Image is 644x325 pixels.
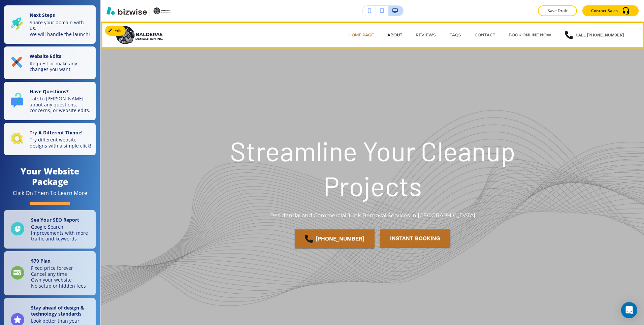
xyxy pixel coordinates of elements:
[115,25,182,45] img: Balderas Demolition Inc.
[30,12,55,18] strong: Next Steps
[295,229,375,248] a: [PHONE_NUMBER]
[565,25,624,45] a: Call [PHONE_NUMBER]
[13,190,87,197] div: Click On Them To Learn More
[270,211,475,220] p: Residential and Commercial Junk Removal Services in [GEOGRAPHIC_DATA]
[30,88,69,95] strong: Have Questions?
[475,32,495,38] p: CONTACT
[547,8,568,14] p: Save Draft
[30,96,92,113] p: Talk to [PERSON_NAME] about any questions, concerns, or website edits.
[31,217,79,223] strong: See Your SEO Report
[582,5,639,16] button: Contact Sales
[30,20,92,37] p: Share your domain with us. We will handle the launch!
[4,46,96,79] button: Website EditsRequest or make any changes you want
[212,133,534,203] p: Streamline Your Cleanup Projects
[31,265,86,289] p: Fixed price forever Cancel any time Own your website No setup or hidden fees
[31,258,51,264] strong: $ 79 Plan
[348,32,374,38] p: HOME PAGE
[30,61,92,72] p: Request or make any changes you want
[105,26,126,36] button: Edit
[106,7,147,15] img: Bizwise Logo
[31,224,92,242] p: Google Search improvements with more traffic and keywords
[387,32,402,38] p: ABOUT
[380,229,450,248] button: Instant Booking
[30,129,83,136] strong: Try A Different Theme!
[4,82,96,120] button: Have Questions?Talk to [PERSON_NAME] about any questions, concerns, or website edits.
[4,251,96,296] a: $79 PlanFixed price foreverCancel any timeOwn your websiteNo setup or hidden fees
[538,5,577,16] button: Save Draft
[621,302,637,318] div: Open Intercom Messenger
[449,32,461,38] p: FAQs
[30,137,92,149] p: Try different website designs with a simple click!
[509,32,551,38] p: BOOK ONLINE NOW
[4,5,96,44] button: Next StepsShare your domain with us.We will handle the launch!
[4,210,96,249] a: See Your SEO ReportGoogle Search improvements with more traffic and keywords
[153,7,171,14] img: Your Logo
[591,8,618,14] p: Contact Sales
[4,123,96,156] button: Try A Different Theme!Try different website designs with a simple click!
[30,53,61,59] strong: Website Edits
[4,166,96,187] h4: Your Website Package
[416,32,436,38] p: REVIEWS
[31,304,84,317] strong: Stay ahead of design & technology standards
